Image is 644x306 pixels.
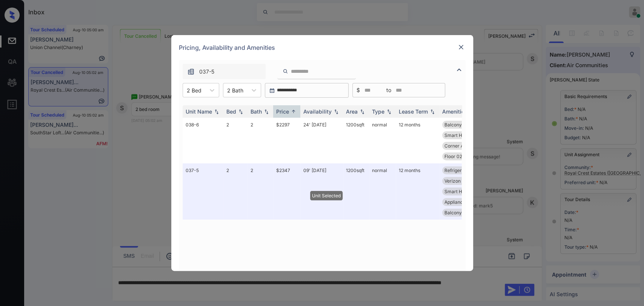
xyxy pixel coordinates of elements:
[247,118,273,163] td: 2
[444,143,485,149] span: Corner Apartmen...
[429,109,436,114] img: sorting
[444,199,481,205] span: Appliances Stai...
[187,68,195,75] img: icon-zuma
[442,108,467,115] div: Amenities
[273,118,300,163] td: $2297
[171,35,473,60] div: Pricing, Availability and Amenities
[273,163,300,220] td: $2347
[251,108,262,115] div: Bath
[213,109,220,114] img: sorting
[444,178,478,184] span: Verizon fios in...
[183,163,223,220] td: 037-5
[357,86,360,94] span: $
[385,109,393,114] img: sorting
[358,109,366,114] img: sorting
[396,163,439,220] td: 12 months
[237,109,244,114] img: sorting
[369,163,396,220] td: normal
[290,109,297,114] img: sorting
[346,108,358,115] div: Area
[444,154,462,159] span: Floor 02
[300,118,343,163] td: 24' [DATE]
[369,118,396,163] td: normal
[283,68,288,75] img: icon-zuma
[263,109,270,114] img: sorting
[457,43,465,51] img: close
[444,132,486,138] span: Smart Home Door...
[444,210,484,215] span: Balcony Extende...
[444,168,480,173] span: Refrigerator Le...
[226,108,236,115] div: Bed
[247,163,273,220] td: 2
[300,163,343,220] td: 09' [DATE]
[303,108,332,115] div: Availability
[455,65,464,74] img: icon-zuma
[183,118,223,163] td: 038-6
[399,108,428,115] div: Lease Term
[372,108,384,115] div: Type
[343,163,369,220] td: 1200 sqft
[444,122,484,128] span: Balcony Extende...
[199,68,214,76] span: 037-5
[223,118,247,163] td: 2
[386,86,391,94] span: to
[444,189,486,194] span: Smart Home Door...
[332,109,340,114] img: sorting
[186,108,212,115] div: Unit Name
[396,118,439,163] td: 12 months
[223,163,247,220] td: 2
[343,118,369,163] td: 1200 sqft
[276,108,289,115] div: Price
